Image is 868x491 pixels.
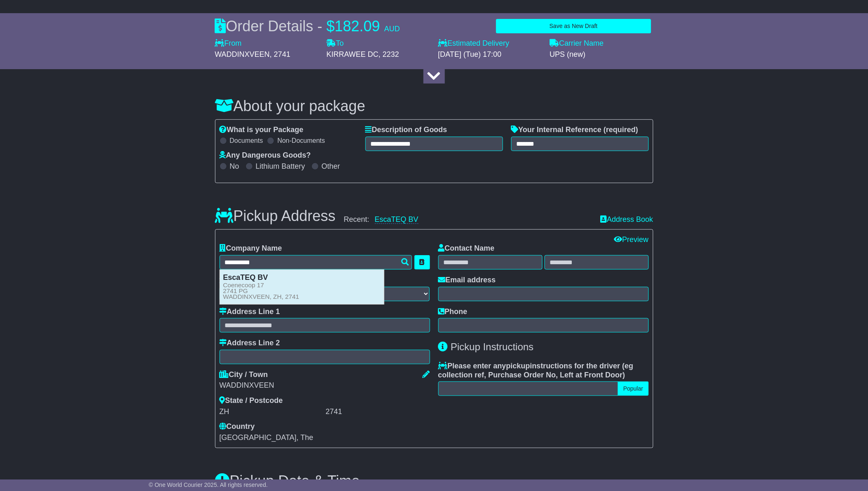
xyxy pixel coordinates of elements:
label: Description of Goods [365,126,447,135]
span: eg collection ref, Purchase Order No, Left at Front Door [438,362,634,379]
label: Please enter any instructions for the driver ( ) [438,362,649,379]
label: To [327,39,344,48]
label: From [215,39,242,48]
label: Contact Name [438,244,495,253]
div: [DATE] (Tue) 17:00 [438,50,542,59]
label: Email address [438,276,496,285]
h3: About your package [215,98,653,114]
label: Lithium Battery [256,162,305,171]
label: Country [220,422,255,431]
h3: Pickup Date & Time [215,473,653,489]
button: Save as New Draft [496,19,651,33]
label: Any Dangerous Goods? [220,151,311,160]
a: Address Book [600,215,653,224]
label: Non-Documents [277,137,325,144]
span: , 2232 [379,50,399,58]
span: KIRRAWEE DC [327,50,379,58]
span: , 2741 [270,50,290,58]
span: 182.09 [335,18,380,35]
label: Other [322,162,340,171]
div: ZH [220,407,324,417]
label: Phone [438,307,468,316]
span: © One World Courier 2025. All rights reserved. [149,482,268,488]
strong: EscaTEQ BV [223,273,268,282]
span: pickup [506,362,530,370]
label: Address Line 2 [220,339,280,348]
div: UPS (new) [550,50,653,59]
span: Pickup Instructions [451,341,533,352]
label: No [230,162,239,171]
label: State / Postcode [220,396,283,405]
h3: Pickup Address [215,208,336,224]
label: Company Name [220,244,282,253]
label: Documents [230,137,263,144]
button: Popular [618,382,648,396]
span: [GEOGRAPHIC_DATA], The [220,433,314,442]
div: WADDINXVEEN [220,381,430,390]
label: Your Internal Reference (required) [511,126,639,135]
label: City / Town [220,370,268,379]
span: WADDINXVEEN [215,50,270,58]
a: Preview [614,235,648,244]
label: What is your Package [220,126,304,135]
a: EscaTEQ BV [375,215,419,224]
span: $ [327,18,335,35]
div: 2741 [326,407,430,417]
div: Order Details - [215,17,400,35]
span: AUD [384,25,400,33]
label: Estimated Delivery [438,39,542,48]
small: Coenecoop 17 2741 PG WADDINXVEEN, ZH, 2741 [223,282,299,300]
label: Carrier Name [550,39,604,48]
div: Recent: [344,215,592,224]
label: Address Line 1 [220,307,280,316]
